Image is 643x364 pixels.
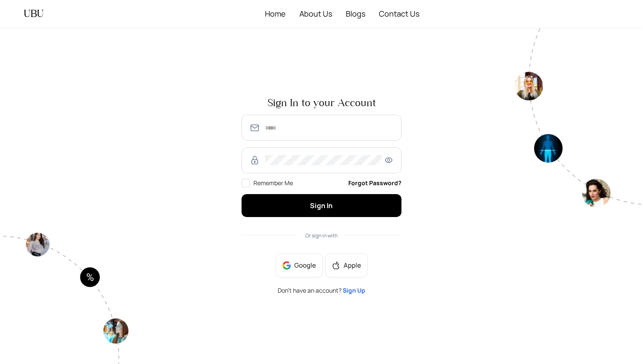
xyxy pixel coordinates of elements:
[305,232,338,239] span: Or sign in with
[278,288,365,293] span: Don’t have an account?
[348,178,401,188] a: Forgot Password?
[310,201,333,210] span: Sign In
[276,254,323,277] button: Google
[294,261,316,270] span: Google
[325,254,368,277] button: appleApple
[344,261,361,270] span: Apple
[343,286,365,294] a: Sign Up
[242,194,401,217] button: Sign In
[282,261,291,270] img: google-BnAmSPDJ.png
[384,156,394,164] span: eye
[332,261,340,270] span: apple
[253,179,293,187] span: Remember Me
[515,27,643,207] img: authpagecirlce2-Tt0rwQ38.png
[250,155,260,165] img: RzWbU6KsXbv8M5bTtlu7p38kHlzSfb4MlcTUAAAAASUVORK5CYII=
[250,123,260,133] img: SmmOVPU3il4LzjOz1YszJ8A9TzvK+6qU9RAAAAAElFTkSuQmCC
[242,98,401,108] span: Sign In to your Account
